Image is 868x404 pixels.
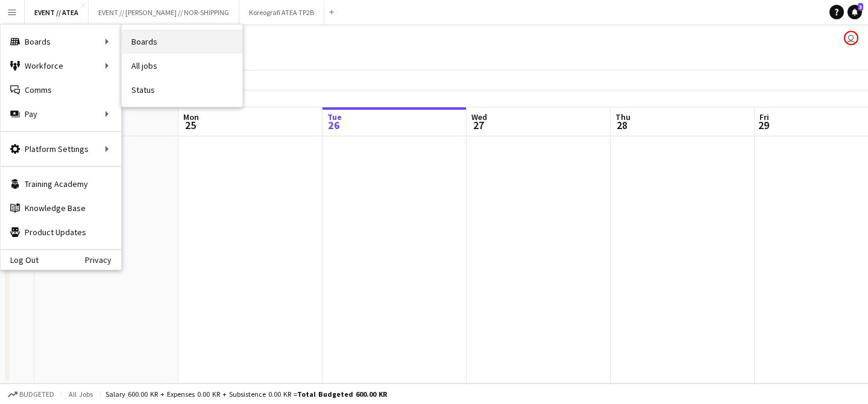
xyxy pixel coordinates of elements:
[1,196,121,220] a: Knowledge Base
[470,118,487,132] span: 27
[25,1,89,24] button: EVENT // ATEA
[1,102,121,126] div: Pay
[327,112,342,122] span: Tue
[122,54,242,78] a: All jobs
[1,78,121,102] a: Comms
[181,118,199,132] span: 25
[844,31,858,45] app-user-avatar: Astrid Hasselknippe
[183,112,199,122] span: Mon
[85,255,121,265] a: Privacy
[858,3,863,11] span: 3
[66,390,95,399] span: All jobs
[105,390,387,399] div: Salary 600.00 KR + Expenses 0.00 KR + Subsistence 0.00 KR =
[614,118,631,132] span: 28
[239,1,324,24] button: Koreografi ATEA TP2B
[1,54,121,78] div: Workforce
[848,5,862,19] a: 3
[615,112,631,122] span: Thu
[297,390,387,399] span: Total Budgeted 600.00 KR
[471,112,487,122] span: Wed
[1,137,121,161] div: Platform Settings
[19,390,54,399] span: Budgeted
[1,172,121,196] a: Training Academy
[758,118,769,132] span: 29
[759,112,769,122] span: Fri
[325,118,342,132] span: 26
[122,78,242,102] a: Status
[89,1,239,24] button: EVENT // [PERSON_NAME] // NOR-SHIPPING
[6,388,56,401] button: Budgeted
[1,30,121,54] div: Boards
[122,30,242,54] a: Boards
[1,220,121,244] a: Product Updates
[1,255,39,265] a: Log Out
